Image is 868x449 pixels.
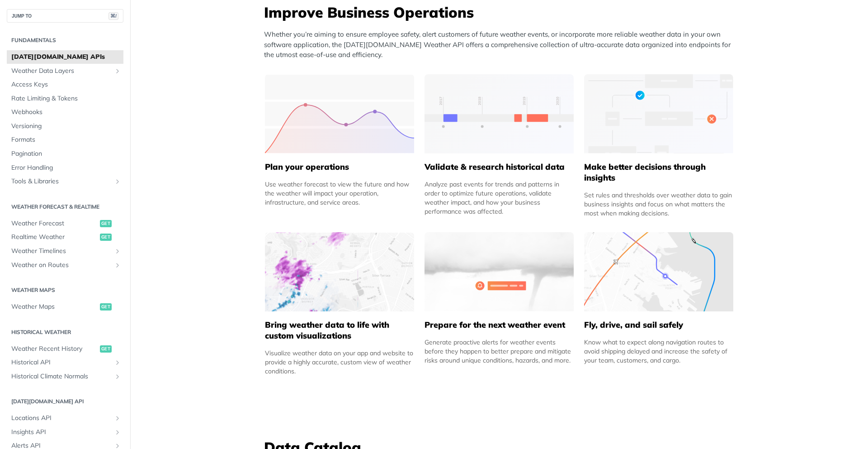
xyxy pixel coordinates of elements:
[114,373,121,380] button: Show subpages for Historical Climate Normals
[11,108,121,117] span: Webhooks
[7,286,123,294] h2: Weather Maps
[7,78,123,91] a: Access Keys
[584,320,733,330] h5: Fly, drive, and sail safely
[7,328,123,336] h2: Historical Weather
[11,219,98,228] span: Weather Forecast
[265,349,414,376] div: Visualize weather data on your app and website to provide a highly accurate, custom view of weath...
[11,122,121,131] span: Versioning
[425,338,574,365] div: Generate proactive alerts for weather events before they happen to better prepare and mitigate ri...
[11,94,121,103] span: Rate Limiting & Tokens
[114,262,121,269] button: Show subpages for Weather on Routes
[7,230,123,244] a: Realtime Weatherget
[100,345,112,353] span: get
[11,135,121,144] span: Formats
[7,370,123,383] a: Historical Climate NormalsShow subpages for Historical Climate Normals
[264,29,739,60] p: Whether you’re aiming to ensure employee safety, alert customers of future weather events, or inc...
[7,133,123,147] a: Formats
[7,300,123,314] a: Weather Mapsget
[100,220,112,227] span: get
[7,244,123,258] a: Weather TimelinesShow subpages for Weather Timelines
[7,64,123,78] a: Weather Data LayersShow subpages for Weather Data Layers
[7,175,123,188] a: Tools & LibrariesShow subpages for Tools & Libraries
[11,67,112,76] span: Weather Data Layers
[11,414,112,423] span: Locations API
[7,9,123,23] button: JUMP TO⌘/
[265,74,414,153] img: 39565e8-group-4962x.svg
[584,338,733,365] div: Know what to expect along navigation routes to avoid shipping delayed and increase the safety of ...
[584,74,733,153] img: a22d113-group-496-32x.svg
[7,161,123,175] a: Error Handling
[11,344,98,353] span: Weather Recent History
[7,105,123,119] a: Webhooks
[7,258,123,272] a: Weather on RoutesShow subpages for Weather on Routes
[11,163,121,172] span: Error Handling
[114,67,121,75] button: Show subpages for Weather Data Layers
[11,302,98,311] span: Weather Maps
[108,12,118,20] span: ⌘/
[425,180,574,216] div: Analyze past events for trends and patterns in order to optimize future operations, validate weat...
[7,425,123,439] a: Insights APIShow subpages for Insights API
[425,320,574,330] h5: Prepare for the next weather event
[584,191,733,218] div: Set rules and thresholds over weather data to gain business insights and focus on what matters th...
[100,234,112,241] span: get
[7,36,123,44] h2: Fundamentals
[7,397,123,406] h2: [DATE][DOMAIN_NAME] API
[425,232,574,311] img: 2c0a313-group-496-12x.svg
[11,80,121,89] span: Access Keys
[425,74,574,153] img: 13d7ca0-group-496-2.svg
[114,359,121,366] button: Show subpages for Historical API
[264,2,739,22] h3: Improve Business Operations
[114,178,121,185] button: Show subpages for Tools & Libraries
[7,147,123,161] a: Pagination
[11,428,112,437] span: Insights API
[265,320,414,341] h5: Bring weather data to life with custom visualizations
[7,119,123,133] a: Versioning
[265,232,414,311] img: 4463876-group-4982x.svg
[11,149,121,158] span: Pagination
[7,50,123,64] a: [DATE][DOMAIN_NAME] APIs
[11,177,112,186] span: Tools & Libraries
[11,358,112,367] span: Historical API
[114,429,121,436] button: Show subpages for Insights API
[7,217,123,230] a: Weather Forecastget
[11,372,112,381] span: Historical Climate Normals
[11,261,112,270] span: Weather on Routes
[584,162,733,183] h5: Make better decisions through insights
[7,92,123,105] a: Rate Limiting & Tokens
[265,162,414,172] h5: Plan your operations
[11,247,112,256] span: Weather Timelines
[11,53,121,62] span: [DATE][DOMAIN_NAME] APIs
[114,248,121,255] button: Show subpages for Weather Timelines
[7,411,123,425] a: Locations APIShow subpages for Locations API
[7,342,123,356] a: Weather Recent Historyget
[11,233,98,242] span: Realtime Weather
[584,232,733,311] img: 994b3d6-mask-group-32x.svg
[100,303,112,310] span: get
[7,203,123,211] h2: Weather Forecast & realtime
[265,180,414,207] div: Use weather forecast to view the future and how the weather will impact your operation, infrastru...
[7,356,123,369] a: Historical APIShow subpages for Historical API
[425,162,574,172] h5: Validate & research historical data
[114,415,121,422] button: Show subpages for Locations API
